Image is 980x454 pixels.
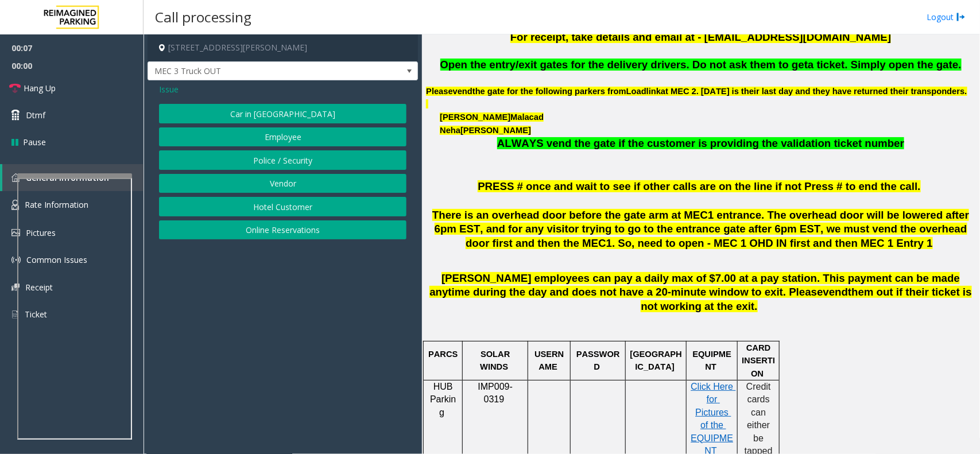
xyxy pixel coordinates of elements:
[630,350,682,371] span: [GEOGRAPHIC_DATA]
[428,350,458,359] span: PARCS
[148,34,418,61] h4: [STREET_ADDRESS][PERSON_NAME]
[159,127,406,147] button: Employee
[159,197,406,216] button: Hotel Customer
[429,272,960,298] span: [PERSON_NAME] employees can pay a daily max of $7.00 at a pay station. This payment can be made a...
[440,59,808,71] span: Open the entry/exit gates for the delivery drivers. Do not ask them to get
[11,255,21,265] img: 'icon'
[956,11,966,23] img: logout
[2,164,144,191] a: General Information
[11,200,19,210] img: 'icon'
[576,350,620,371] span: PASSWORD
[823,286,849,298] span: vend
[440,126,460,135] span: Neha
[742,343,775,378] span: CARD INSERTION
[159,220,406,240] button: Online Reservations
[11,229,20,236] img: 'icon'
[430,382,456,417] span: HUB Parking
[149,3,257,31] h3: Call processing
[661,87,967,96] span: at MEC 2. [DATE] is their last day and they have returned their transponders.
[432,209,969,250] span: There is an overhead door before the gate arm at MEC1 entrance. The overhead door will be lowered...
[480,350,512,371] span: SOLAR WINDS
[148,62,363,80] span: MEC 3 Truck OUT
[11,173,20,182] img: 'icon'
[23,136,46,148] span: Pause
[534,350,564,371] span: USERNAME
[11,284,20,291] img: 'icon'
[26,172,109,183] span: General Information
[460,126,531,135] span: [PERSON_NAME]
[453,87,472,96] span: vend
[626,87,661,96] span: Loadlink
[24,82,56,94] span: Hang Up
[26,109,45,121] span: Dtmf
[159,104,406,123] button: Car in [GEOGRAPHIC_DATA]
[754,300,757,312] span: .
[426,87,452,96] span: Please
[472,87,626,96] span: the gate for the following parkers from
[478,180,920,192] span: PRESS # once and wait to see if other calls are on the line if not Press # to end the call.
[11,309,19,320] img: 'icon'
[440,112,510,122] span: [PERSON_NAME]
[510,112,544,122] span: Malacad
[510,31,891,43] span: For receipt, take details and email at - [EMAIL_ADDRESS][DOMAIN_NAME]
[159,150,406,170] button: Police / Security
[693,350,732,371] span: EQUIPMENT
[497,137,904,149] span: ALWAYS vend the gate if the customer is providing the validation ticket number
[159,83,179,95] span: Issue
[927,11,966,23] a: Logout
[159,174,406,193] button: Vendor
[808,59,961,71] span: a ticket. Simply open the gate.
